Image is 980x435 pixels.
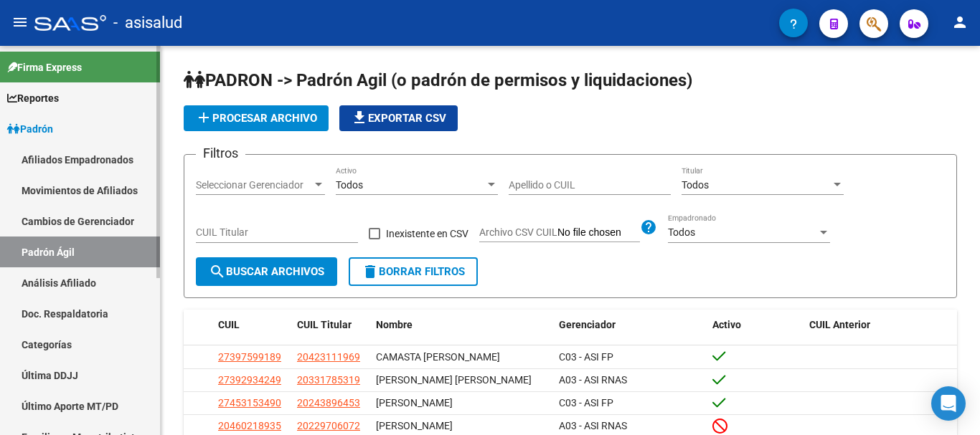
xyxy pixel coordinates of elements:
[559,397,613,408] span: C03 - ASI FP
[336,179,363,191] span: Todos
[218,351,281,363] span: 27397599189
[707,310,804,340] datatable-header-cell: Activo
[291,310,370,340] datatable-header-cell: CUIL Titular
[184,70,692,90] span: PADRON -> Padrón Agil (o padrón de permisos y liquidaciones)
[951,14,969,31] mat-icon: person
[218,420,281,431] span: 20460218935
[113,7,182,39] span: - asisalud
[376,319,413,330] span: Nombre
[297,374,360,386] span: 20331785319
[712,319,741,330] span: Activo
[559,420,627,431] span: A03 - ASI RNAS
[297,351,360,363] span: 20423111969
[682,179,709,191] span: Todos
[640,219,657,236] mat-icon: help
[351,109,368,126] mat-icon: file_download
[376,351,500,363] span: CAMASTA [PERSON_NAME]
[218,397,281,408] span: 27453153490
[212,310,291,340] datatable-header-cell: CUIL
[184,105,329,131] button: Procesar archivo
[376,420,453,431] span: [PERSON_NAME]
[7,59,82,75] span: Firma Express
[351,112,446,125] span: Exportar CSV
[668,226,695,238] span: Todos
[218,374,281,386] span: 27392934249
[809,319,870,330] span: CUIL Anterior
[386,225,468,242] span: Inexistente en CSV
[195,112,317,125] span: Procesar archivo
[196,179,312,191] span: Seleccionar Gerenciador
[196,257,337,286] button: Buscar Archivos
[557,226,640,239] input: Archivo CSV CUIL
[349,257,478,286] button: Borrar Filtros
[218,319,240,330] span: CUIL
[11,14,29,31] mat-icon: menu
[7,90,59,106] span: Reportes
[376,397,453,408] span: [PERSON_NAME]
[195,109,212,126] mat-icon: add
[209,265,324,278] span: Buscar Archivos
[479,226,557,238] span: Archivo CSV CUIL
[931,386,966,421] div: Open Intercom Messenger
[553,310,707,340] datatable-header-cell: Gerenciador
[362,263,379,280] mat-icon: delete
[370,310,553,340] datatable-header-cell: Nombre
[559,319,616,330] span: Gerenciador
[209,263,226,280] mat-icon: search
[339,105,458,131] button: Exportar CSV
[297,420,360,431] span: 20229706072
[804,310,958,340] datatable-header-cell: CUIL Anterior
[559,351,613,363] span: C03 - ASI FP
[297,397,360,408] span: 20243896453
[376,374,532,386] span: [PERSON_NAME] [PERSON_NAME]
[362,265,465,278] span: Borrar Filtros
[196,143,245,163] h3: Filtros
[297,319,352,330] span: CUIL Titular
[559,374,627,386] span: A03 - ASI RNAS
[7,121,53,137] span: Padrón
